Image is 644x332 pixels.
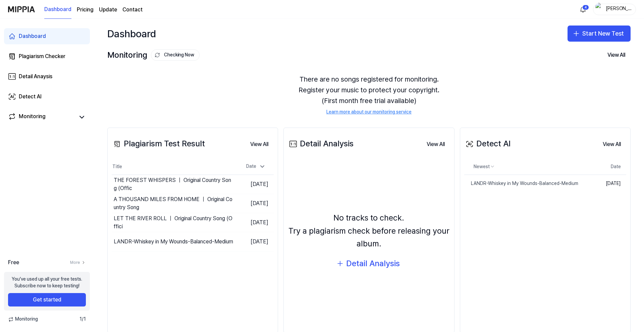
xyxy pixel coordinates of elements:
[19,73,52,81] div: Detail Anaysis
[4,28,90,44] a: Dashboard
[244,161,268,172] div: Date
[122,6,143,14] a: Contact
[464,175,587,192] a: LANDR-Whiskey in My Wounds-Balanced-Medium
[582,5,589,10] div: 4
[99,6,117,14] a: Update
[19,93,42,101] div: Detect AI
[112,137,205,150] div: Plagiarism Test Result
[245,137,274,151] a: View All
[77,6,94,14] a: Pricing
[605,5,632,13] div: [PERSON_NAME]
[44,0,71,19] a: Dashboard
[79,316,86,323] span: 1 / 1
[288,137,354,150] div: Detail Analysis
[597,137,626,151] a: View All
[19,52,65,60] div: Plagiarism Checker
[593,4,636,15] button: profile[PERSON_NAME]
[233,232,274,251] td: [DATE]
[107,26,156,42] div: Dashboard
[597,138,626,151] button: View All
[421,138,450,151] button: View All
[4,89,90,105] a: Detect AI
[12,276,82,289] div: You’ve used up all your free tests. Subscribe now to keep testing!
[568,26,631,42] button: Start New Test
[114,215,233,231] div: LET THE RIVER ROLL ｜ Original Country Song (Offici
[245,138,274,151] button: View All
[114,176,233,192] div: THE FOREST WHISPERS ｜ Original Country Song (Offic
[331,255,407,272] button: Detail Analysis
[288,211,450,250] div: No tracks to check. Try a plagiarism check before releasing your album.
[107,66,631,124] div: There are no songs registered for monitoring. Register your music to protect your copyright. (Fir...
[579,5,587,13] img: 알림
[587,159,626,175] th: Date
[114,238,233,246] div: LANDR-Whiskey in My Wounds-Balanced-Medium
[19,32,46,40] div: Dashboard
[233,194,274,213] td: [DATE]
[70,260,86,266] a: More
[8,316,38,323] span: Monitoring
[421,137,450,151] a: View All
[326,109,412,115] a: Learn more about our monitoring service
[464,137,511,150] div: Detect AI
[8,258,19,267] span: Free
[8,112,75,122] a: Monitoring
[151,49,200,61] button: Checking Now
[4,48,90,64] a: Plagiarism Checker
[19,112,46,122] div: Monitoring
[112,159,233,175] th: Title
[107,49,200,61] div: Monitoring
[8,293,86,306] button: Get started
[595,3,603,16] img: profile
[464,180,578,187] div: LANDR-Whiskey in My Wounds-Balanced-Medium
[233,175,274,194] td: [DATE]
[346,257,400,270] div: Detail Analysis
[114,195,233,211] div: A THOUSAND MILES FROM HOME ｜ Original Country Song
[233,213,274,232] td: [DATE]
[587,175,626,192] td: [DATE]
[578,4,588,15] button: 알림4
[4,68,90,85] a: Detail Anaysis
[602,48,631,62] button: View All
